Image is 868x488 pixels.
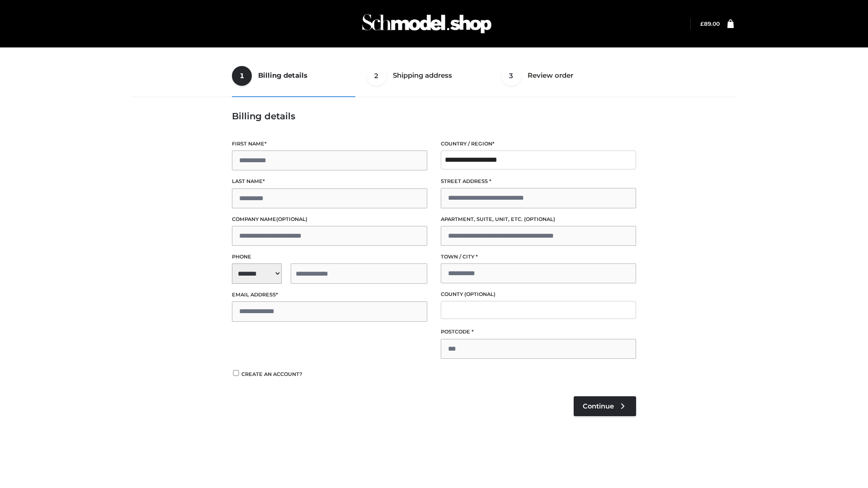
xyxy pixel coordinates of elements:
[232,253,427,261] label: Phone
[232,370,240,376] input: Create an account?
[574,396,636,416] a: Continue
[232,111,636,122] h3: Billing details
[441,290,636,299] label: County
[464,291,495,297] span: (optional)
[700,20,720,27] a: £89.00
[232,291,427,299] label: Email address
[232,215,427,224] label: Company name
[700,20,720,27] bdi: 89.00
[276,216,307,222] span: (optional)
[232,140,427,148] label: First name
[441,140,636,148] label: Country / Region
[441,253,636,261] label: Town / City
[524,216,555,222] span: (optional)
[232,177,427,186] label: Last name
[700,20,704,27] span: £
[359,6,495,42] img: Schmodel Admin 964
[583,402,614,410] span: Continue
[441,177,636,186] label: Street address
[441,215,636,224] label: Apartment, suite, unit, etc.
[241,371,302,377] span: Create an account?
[441,328,636,336] label: Postcode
